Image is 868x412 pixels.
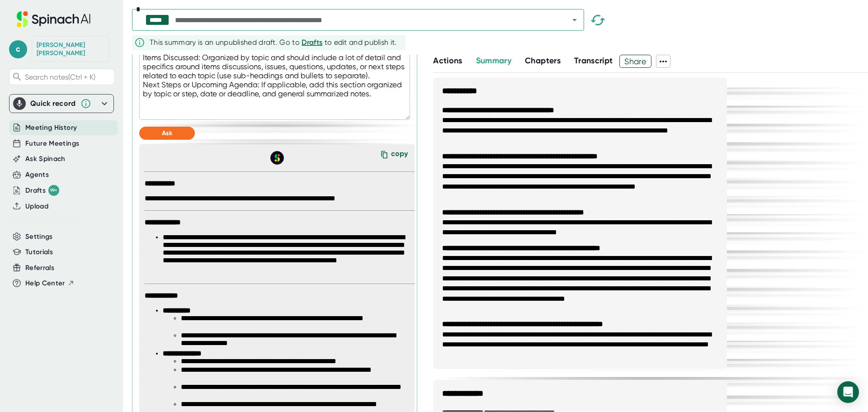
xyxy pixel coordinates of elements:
button: Summary [476,55,511,67]
button: Upload [25,201,48,212]
span: Chapters [525,56,561,66]
span: Drafts [302,38,322,47]
button: Drafts 99+ [25,185,59,196]
span: Share [620,53,651,69]
button: Meeting History [25,123,77,133]
button: Share [619,55,651,68]
div: Drafts [25,185,59,196]
div: Quick record [13,95,110,113]
button: Agents [25,170,49,180]
div: 99+ [48,185,59,196]
button: Drafts [302,37,322,48]
span: Transcript [574,56,613,66]
button: Open [568,14,581,26]
div: Candace Aragon [37,41,104,57]
span: Actions [433,56,462,66]
button: Actions [433,55,462,67]
button: Settings [25,232,53,242]
span: Search notes (Ctrl + K) [25,73,95,81]
button: Chapters [525,55,561,67]
button: Help Center [25,278,75,289]
span: Ask [162,129,172,137]
span: Help Center [25,278,65,289]
div: copy [391,149,408,161]
button: Ask Spinach [25,154,66,164]
button: Tutorials [25,247,53,257]
button: Referrals [25,263,54,273]
button: Ask [139,127,195,140]
span: Summary [476,56,511,66]
button: Future Meetings [25,138,79,149]
button: Transcript [574,55,613,67]
div: This summary is an unpublished draft. Go to to edit and publish it. [150,37,397,48]
div: Open Intercom Messenger [837,381,859,403]
span: c [9,40,27,58]
div: Quick record [30,99,76,108]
